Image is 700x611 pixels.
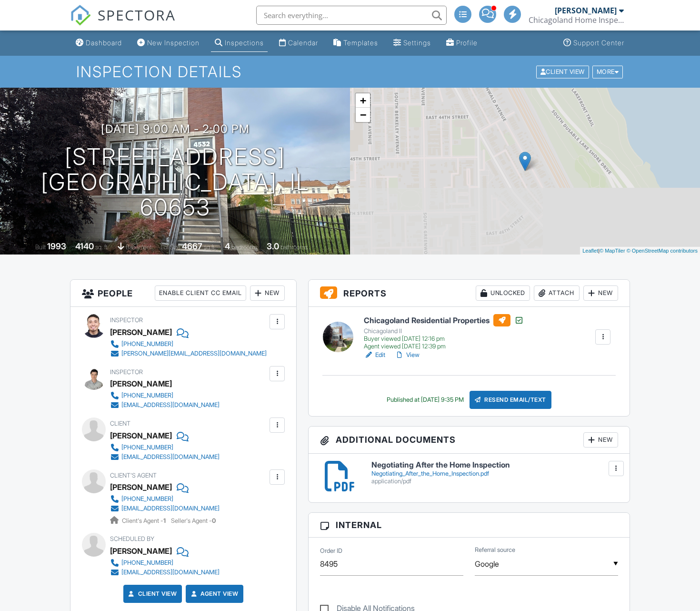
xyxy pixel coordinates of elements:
h1: Inspection Details [76,63,624,80]
a: Leaflet [582,248,598,254]
a: Zoom in [356,93,370,108]
h3: [DATE] 9:00 am - 2:00 pm [101,122,250,135]
h1: [STREET_ADDRESS] [GEOGRAPHIC_DATA], IL 60653 [15,144,335,220]
div: Profile [456,39,478,47]
a: New Inspection [133,34,203,52]
span: Inspector [110,368,143,376]
div: Chicagoland II [364,327,524,335]
div: [EMAIL_ADDRESS][DOMAIN_NAME] [121,401,220,409]
label: Referral source [475,546,515,554]
a: [EMAIL_ADDRESS][DOMAIN_NAME] [110,504,220,513]
a: Inspections [211,34,268,52]
a: SPECTORA [70,13,176,33]
span: SPECTORA [98,5,176,25]
div: New [583,432,618,448]
div: Chicagoland Home Inspectors, Inc. [529,15,624,25]
span: Scheduled By [110,535,154,542]
div: Settings [403,39,431,47]
div: Attach [534,285,580,301]
div: 4 [225,241,230,251]
a: Settings [390,34,435,52]
div: [PERSON_NAME] [110,544,172,558]
div: [PERSON_NAME] [110,377,172,391]
div: Inspections [225,39,264,47]
a: [PHONE_NUMBER] [110,494,220,504]
strong: 1 [163,517,166,524]
div: 1993 [47,241,66,251]
span: Client's Agent - [122,517,167,524]
div: Resend Email/Text [470,391,551,409]
div: | [580,247,700,255]
div: New Inspection [147,39,200,47]
a: Client View [535,68,591,75]
div: application/pdf [371,478,618,485]
a: [PHONE_NUMBER] [110,391,220,400]
div: 3.0 [267,241,279,251]
a: Edit [364,350,385,360]
a: [PERSON_NAME][EMAIL_ADDRESS][DOMAIN_NAME] [110,349,267,358]
span: Seller's Agent - [171,517,216,524]
div: [PHONE_NUMBER] [121,495,173,503]
span: Built [35,244,46,251]
strong: 0 [212,517,216,524]
a: [PHONE_NUMBER] [110,443,220,452]
div: New [250,285,285,301]
div: Templates [343,39,378,47]
a: Zoom out [356,108,370,122]
a: Dashboard [72,34,126,52]
div: [EMAIL_ADDRESS][DOMAIN_NAME] [121,569,220,576]
div: [PHONE_NUMBER] [121,444,173,451]
div: [PERSON_NAME] [110,325,172,339]
img: The Best Home Inspection Software - Spectora [70,5,91,26]
span: bedrooms [231,244,258,251]
a: Negotiating After the Home Inspection Negotiating_After_the_Home_Inspection.pdf application/pdf [371,461,618,485]
span: basement [126,244,151,251]
span: Lot Size [160,244,180,251]
span: sq.ft. [204,244,216,251]
span: bathrooms [280,244,308,251]
a: [PERSON_NAME] [110,480,172,494]
span: Client [110,420,130,427]
div: [EMAIL_ADDRESS][DOMAIN_NAME] [121,453,220,461]
div: [PERSON_NAME] [110,428,172,443]
a: View [395,350,420,360]
a: [EMAIL_ADDRESS][DOMAIN_NAME] [110,400,220,410]
a: Company Profile [442,34,481,52]
a: Support Center [560,34,628,52]
a: © OpenStreetMap contributors [627,248,698,254]
div: New [583,285,618,301]
h6: Negotiating After the Home Inspection [371,461,618,469]
div: Dashboard [86,39,122,47]
a: © MapTiler [600,248,625,254]
div: Negotiating_After_the_Home_Inspection.pdf [371,470,618,478]
a: Agent View [189,589,238,599]
a: [EMAIL_ADDRESS][DOMAIN_NAME] [110,452,220,462]
div: 4667 [182,241,202,251]
div: 4140 [75,241,94,251]
div: More [592,65,623,78]
h3: People [70,280,296,307]
div: [PHONE_NUMBER] [121,340,173,348]
a: [EMAIL_ADDRESS][DOMAIN_NAME] [110,568,220,577]
div: [PHONE_NUMBER] [121,392,173,399]
span: Inspector [110,316,143,324]
label: Order ID [320,547,342,555]
a: [PHONE_NUMBER] [110,558,220,568]
div: [PERSON_NAME][EMAIL_ADDRESS][DOMAIN_NAME] [121,350,267,357]
div: Unlocked [476,285,530,301]
a: Client View [127,589,177,599]
h6: Chicagoland Residential Properties [364,314,524,326]
div: Client View [536,65,589,78]
div: [PHONE_NUMBER] [121,559,173,567]
div: Buyer viewed [DATE] 12:16 pm [364,335,524,343]
a: [PHONE_NUMBER] [110,339,267,349]
div: Enable Client CC Email [155,285,246,301]
h3: Internal [309,513,630,538]
div: [PERSON_NAME] [555,6,617,15]
input: Search everything... [256,6,447,25]
a: Calendar [275,34,322,52]
div: Agent viewed [DATE] 12:39 pm [364,343,524,350]
h3: Additional Documents [309,427,630,454]
h3: Reports [309,280,630,307]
